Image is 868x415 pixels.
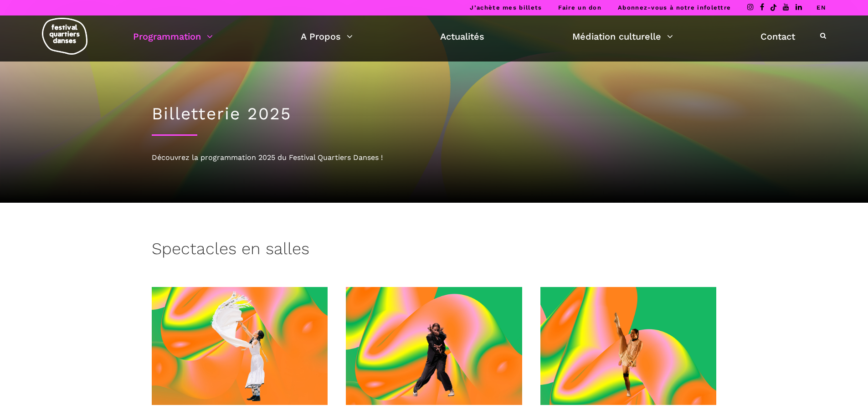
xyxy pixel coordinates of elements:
a: J’achète mes billets [470,4,542,11]
a: A Propos [301,29,353,44]
a: Médiation culturelle [572,29,673,44]
h1: Billetterie 2025 [152,104,717,124]
a: Faire un don [558,4,601,11]
img: logo-fqd-med [42,18,87,55]
h3: Spectacles en salles [152,239,309,262]
a: Actualités [440,29,484,44]
a: Programmation [133,29,213,44]
a: Abonnez-vous à notre infolettre [618,4,731,11]
div: Découvrez la programmation 2025 du Festival Quartiers Danses ! [152,152,717,164]
a: Contact [760,29,795,44]
a: EN [817,4,826,11]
